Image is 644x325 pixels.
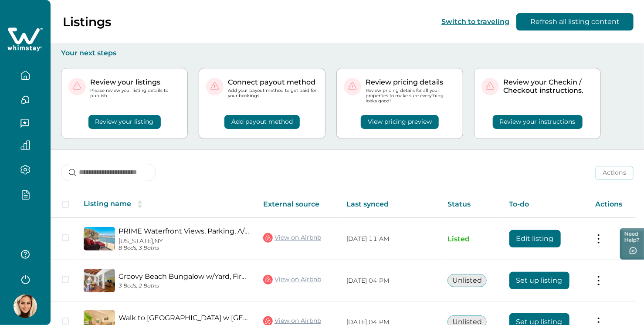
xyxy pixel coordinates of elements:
th: External source [256,191,339,218]
button: Refresh all listing content [516,13,634,30]
th: Last synced [339,191,441,218]
p: Listed [447,235,495,244]
button: Edit listing [509,230,561,247]
img: Whimstay Host [14,295,37,318]
button: sorting [131,200,149,209]
button: Review your instructions [493,115,583,129]
button: Actions [595,166,634,180]
th: To-do [502,191,588,218]
p: Add your payout method to get paid for your bookings. [228,88,318,98]
p: Review pricing details for all your properties to make sure everything looks good! [366,88,456,104]
p: [DATE] 04 PM [346,277,434,285]
a: Groovy Beach Bungalow w/Yard, FirePit & Parking [119,272,249,281]
p: Review pricing details [366,78,456,87]
p: 3 Beds, 2 Baths [119,283,249,289]
p: Listings [63,14,111,29]
th: Status [441,191,502,218]
a: PRIME Waterfront Views, Parking, A/C, BBQ, Bikes! [119,227,249,235]
button: Switch to traveling [441,17,509,26]
p: Please review your listing details to publish. [90,88,180,98]
a: Walk to [GEOGRAPHIC_DATA] w [GEOGRAPHIC_DATA], BBQ, Bikes & Parking [119,314,249,322]
p: [DATE] 11 AM [346,235,434,244]
button: Unlisted [447,274,487,287]
a: View on Airbnb [263,232,321,244]
button: Add payout method [224,115,300,129]
p: Your next steps [61,49,634,58]
th: Actions [588,191,636,218]
p: Connect payout method [228,78,318,87]
p: 8 Beds, 3 Baths [119,245,249,251]
a: View on Airbnb [263,274,321,285]
p: [US_STATE], NY [119,237,249,245]
img: propertyImage_PRIME Waterfront Views, Parking, A/C, BBQ, Bikes! [84,227,115,251]
p: Review your Checkin / Checkout instructions. [503,78,593,95]
button: Review your listing [88,115,161,129]
button: View pricing preview [361,115,439,129]
img: propertyImage_Groovy Beach Bungalow w/Yard, FirePit & Parking [84,269,115,292]
button: Set up listing [509,272,569,289]
p: Review your listings [90,78,180,87]
th: Listing name [77,191,256,218]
